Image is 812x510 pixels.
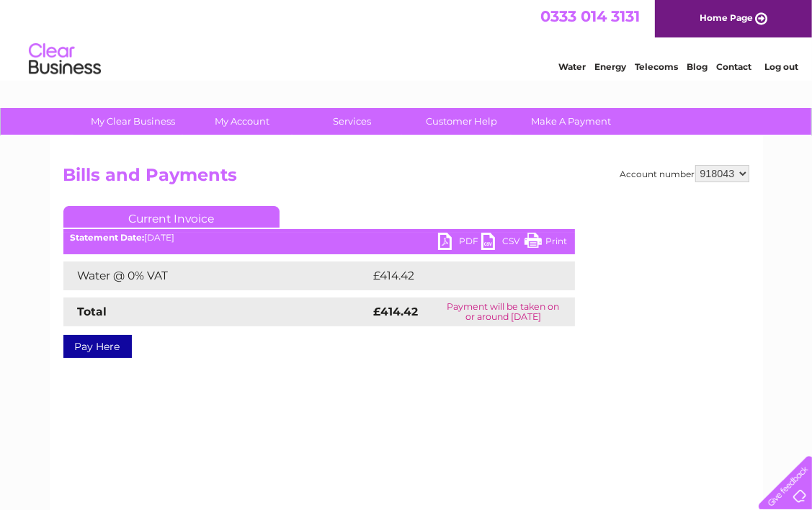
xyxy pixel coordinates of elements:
a: Services [293,108,411,135]
a: PDF [438,233,481,254]
a: Energy [594,61,626,72]
td: Payment will be taken on or around [DATE] [432,297,574,326]
a: Make A Payment [512,108,630,135]
h2: Bills and Payments [63,165,749,192]
a: CSV [481,233,525,254]
td: Water @ 0% VAT [63,261,370,290]
a: Contact [716,61,751,72]
b: Statement Date: [71,232,145,243]
a: Water [558,61,586,72]
div: Clear Business is a trading name of Verastar Limited (registered in [GEOGRAPHIC_DATA] No. 3667643... [66,8,747,70]
a: Print [525,233,568,254]
img: logo.png [28,37,102,81]
div: Account number [620,165,749,182]
a: My Clear Business [73,108,192,135]
a: Pay Here [63,335,132,358]
td: £414.42 [370,261,548,290]
a: Telecoms [635,61,678,72]
strong: Total [78,305,107,318]
div: [DATE] [63,233,575,243]
a: Customer Help [402,108,521,135]
a: Log out [764,61,798,72]
strong: £414.42 [374,305,419,318]
a: Blog [687,61,708,72]
a: Current Invoice [63,206,280,228]
a: My Account [183,108,302,135]
a: 0333 014 3131 [540,7,640,25]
